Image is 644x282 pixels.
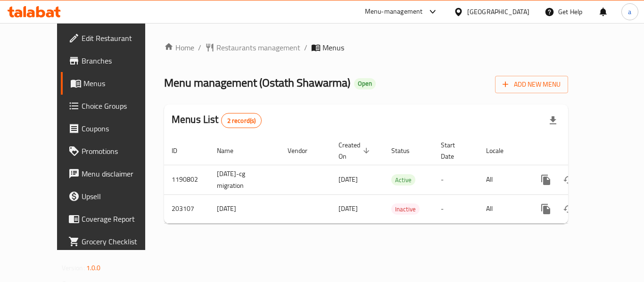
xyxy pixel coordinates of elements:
[535,169,557,191] button: more
[339,202,358,215] span: [DATE]
[216,42,300,53] span: Restaurants management
[82,55,157,66] span: Branches
[83,78,157,89] span: Menus
[433,165,479,194] td: -
[391,203,420,215] div: Inactive
[61,72,165,95] a: Menus
[82,213,157,225] span: Coverage Report
[527,137,633,165] th: Actions
[339,173,358,185] span: [DATE]
[164,72,350,93] span: Menu management ( Ostath Shawarma )
[164,42,194,53] a: Home
[365,6,423,17] div: Menu-management
[354,78,376,89] div: Open
[535,198,557,220] button: more
[542,109,564,132] div: Export file
[221,113,262,128] div: Total records count
[82,100,157,112] span: Choice Groups
[557,169,580,191] button: Change Status
[205,42,300,53] a: Restaurants management
[61,140,165,162] a: Promotions
[61,230,165,253] a: Grocery Checklist
[433,194,479,223] td: -
[503,79,561,90] span: Add New Menu
[172,145,190,156] span: ID
[391,145,422,156] span: Status
[391,174,415,185] div: Active
[61,208,165,230] a: Coverage Report
[198,42,201,53] li: /
[86,262,101,274] span: 1.0.0
[82,191,157,202] span: Upsell
[164,42,568,53] nav: breadcrumb
[61,185,165,208] a: Upsell
[391,204,420,215] span: Inactive
[339,139,372,162] span: Created On
[209,194,280,223] td: [DATE]
[164,137,633,224] table: enhanced table
[479,194,527,223] td: All
[322,42,344,53] span: Menus
[62,262,85,274] span: Version:
[61,162,165,185] a: Menu disclaimer
[441,139,467,162] span: Start Date
[304,42,307,53] li: /
[628,7,631,17] span: a
[61,117,165,140] a: Coupons
[164,194,209,223] td: 203107
[82,123,157,134] span: Coupons
[288,145,320,156] span: Vendor
[217,145,246,156] span: Name
[164,165,209,194] td: 1190802
[61,49,165,72] a: Branches
[172,113,262,128] h2: Menus List
[467,7,529,17] div: [GEOGRAPHIC_DATA]
[82,168,157,179] span: Menu disclaimer
[495,76,568,93] button: Add New Menu
[82,32,157,44] span: Edit Restaurant
[557,198,580,220] button: Change Status
[82,145,157,157] span: Promotions
[61,95,165,117] a: Choice Groups
[391,175,415,185] span: Active
[222,116,262,125] span: 2 record(s)
[209,165,280,194] td: [DATE]-cg migration
[61,27,165,49] a: Edit Restaurant
[479,165,527,194] td: All
[354,80,376,88] span: Open
[486,145,516,156] span: Locale
[82,236,157,247] span: Grocery Checklist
